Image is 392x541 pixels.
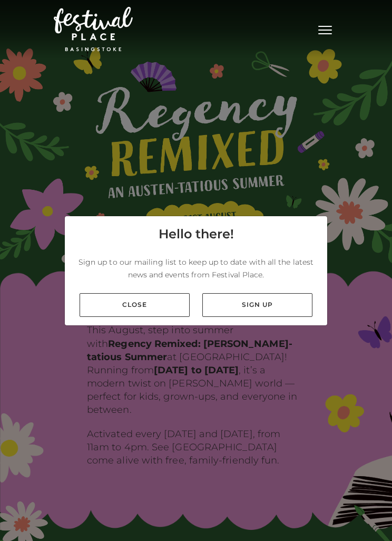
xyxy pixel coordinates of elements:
h4: Hello there! [159,225,234,244]
a: Sign up [202,293,312,317]
a: Close [80,293,190,317]
p: Sign up to our mailing list to keep up to date with all the latest news and events from Festival ... [73,256,319,281]
button: Toggle navigation [312,21,338,36]
img: Festival Place Logo [54,7,133,51]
